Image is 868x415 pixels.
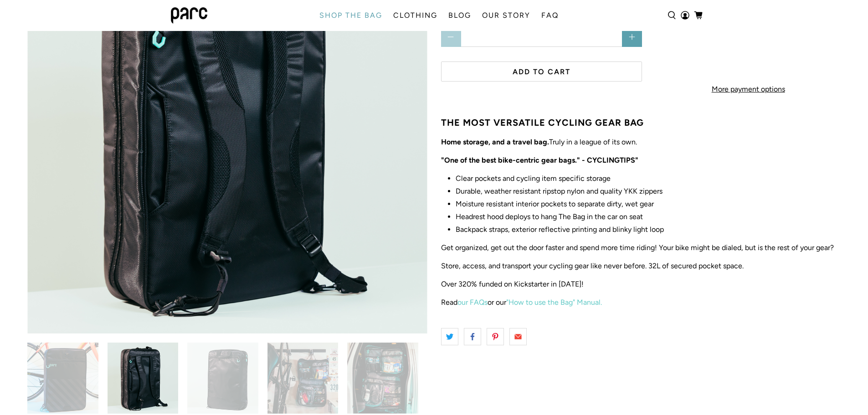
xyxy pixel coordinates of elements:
[171,7,207,24] img: parc bag logo
[477,3,536,28] a: OUR STORY
[441,117,644,128] strong: THE MOST VERSATILE CYCLING GEAR BAG
[456,187,663,195] span: Durable, weather resistant ripstop nylon and quality YKK zippers
[447,138,637,146] span: Truly in a league of its own.
[457,298,488,307] a: our FAQs
[388,3,443,28] a: CLOTHING
[441,156,638,164] strong: "One of the best bike-centric gear bags." - CYCLINGTIPS"
[513,67,570,76] span: Add to cart
[506,298,602,307] a: "How to use the Bag" Manual.
[441,261,744,270] span: Store, access, and transport your cycling gear like never before. 32L of secured pocket space.
[443,3,477,28] a: BLOG
[441,61,642,82] button: Add to cart
[447,138,549,146] strong: ome storage, and a travel bag.
[441,298,602,307] span: Read or our
[441,280,584,288] span: Over 320% funded on Kickstarter in [DATE]!
[456,212,643,221] span: Headrest hood deploys to hang The Bag in the car on seat
[456,200,654,208] span: Moisture resistant interior pockets to separate dirty, wet gear
[441,243,834,252] span: Get organized, get out the door faster and spend more time riding! Your bike might be dialed, but...
[668,77,828,106] a: More payment options
[536,3,564,28] a: FAQ
[456,174,611,183] span: Clear pockets and cycling item specific storage
[456,225,664,234] span: Backpack straps, exterior reflective printing and blinky light loop
[441,138,447,146] strong: H
[314,3,388,28] a: SHOP THE BAG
